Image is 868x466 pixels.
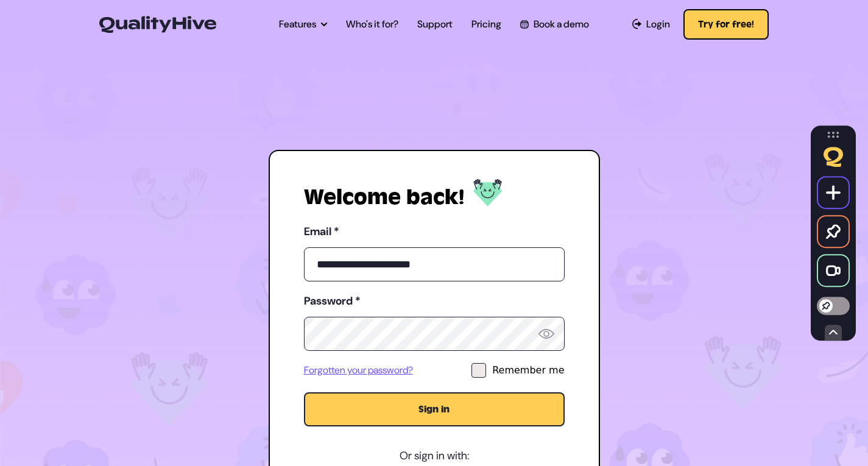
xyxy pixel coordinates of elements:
img: QualityHive - Bug Tracking Tool [99,16,216,33]
label: Password * [304,291,565,311]
a: Who's it for? [346,17,398,32]
a: Login [632,17,671,32]
h1: Welcome back! [304,185,464,210]
div: Remember me [492,363,564,378]
img: Book a QualityHive Demo [520,20,528,28]
a: Pricing [471,17,501,32]
a: Book a demo [520,17,588,32]
img: Log in to QualityHive [473,179,503,207]
button: Try for free! [683,9,769,40]
span: Login [646,17,670,32]
a: Support [417,17,453,32]
label: Email * [304,222,565,241]
img: Reveal Password [538,329,554,339]
button: Sign in [304,392,565,426]
p: Or sign in with: [304,446,565,465]
a: Features [279,17,327,32]
a: Forgotten your password? [304,363,413,378]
